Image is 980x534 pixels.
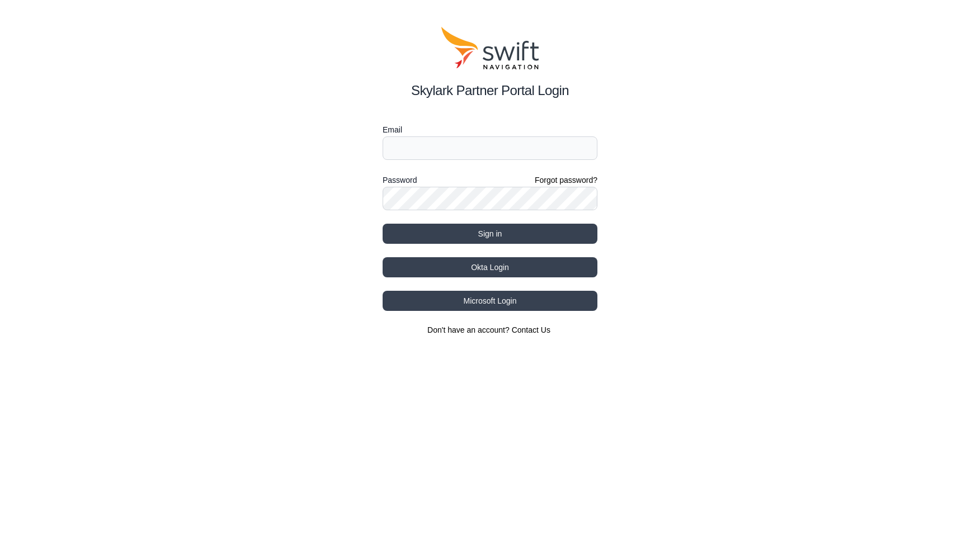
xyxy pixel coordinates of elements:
section: Don't have an account? [383,324,597,335]
label: Password [383,173,417,187]
label: Email [383,123,597,136]
button: Sign in [383,224,597,244]
a: Contact Us [512,325,550,334]
button: Microsoft Login [383,291,597,311]
button: Okta Login [383,257,597,277]
a: Forgot password? [535,174,597,186]
h2: Skylark Partner Portal Login [383,81,597,101]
